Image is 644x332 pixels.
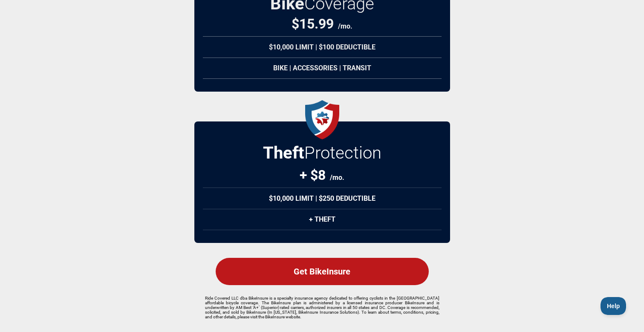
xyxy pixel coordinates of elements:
strong: Theft [263,143,304,163]
h2: Protection [263,143,381,163]
div: $10,000 Limit | $100 Deductible [203,36,442,58]
div: $ 15.99 [292,16,352,32]
span: /mo. [338,22,352,30]
div: + Theft [203,209,442,230]
p: Ride Covered LLC dba BikeInsure is a specialty insurance agency dedicated to offering cyclists in... [205,296,439,319]
div: $10,000 Limit | $250 Deductible [203,188,442,209]
div: + $8 [300,167,344,183]
div: Get BikeInsure [216,258,429,285]
iframe: Toggle Customer Support [601,297,627,315]
div: Bike | Accessories | Transit [203,58,442,79]
span: /mo. [330,173,344,182]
